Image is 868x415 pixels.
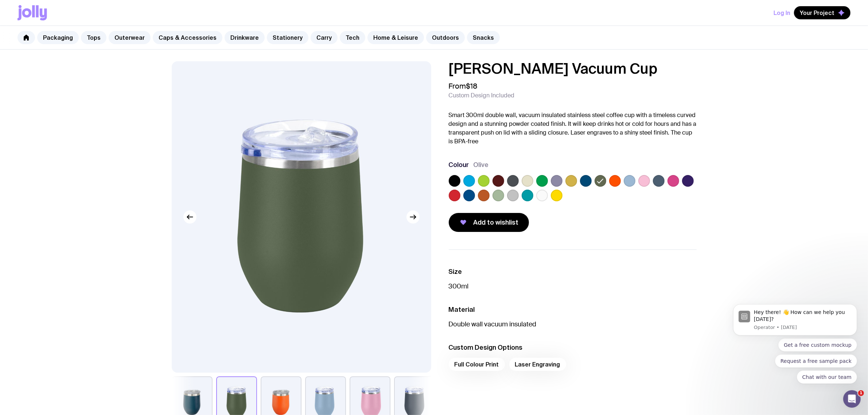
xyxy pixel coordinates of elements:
[449,343,697,352] h3: Custom Design Options
[426,31,465,44] a: Outdoors
[449,111,697,146] p: Smart 300ml double wall, vacuum insulated stainless steel coffee cup with a timeless curved desig...
[311,31,338,44] a: Carry
[474,218,519,227] span: Add to wishlist
[340,31,365,44] a: Tech
[449,92,515,99] span: Custom Design Included
[449,213,529,232] button: Add to wishlist
[449,160,469,169] h3: Colour
[858,390,864,396] span: 1
[774,6,790,19] button: Log In
[466,81,478,91] span: $18
[449,82,478,90] span: From
[449,320,697,329] p: Double wall vacuum insulated
[474,160,489,169] span: Olive
[843,390,861,408] iframe: Intercom live chat
[467,31,500,44] a: Snacks
[449,305,697,314] h3: Material
[109,31,151,44] a: Outerwear
[267,31,308,44] a: Stationery
[449,61,697,76] h1: [PERSON_NAME] Vacuum Cup
[153,31,222,44] a: Caps & Accessories
[722,247,868,395] iframe: Intercom notifications message
[37,31,79,44] a: Packaging
[449,282,697,291] p: 300ml
[225,31,265,44] a: Drinkware
[81,31,106,44] a: Tops
[800,9,834,16] span: Your Project
[367,31,424,44] a: Home & Leisure
[449,267,697,276] h3: Size
[794,6,851,19] button: Your Project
